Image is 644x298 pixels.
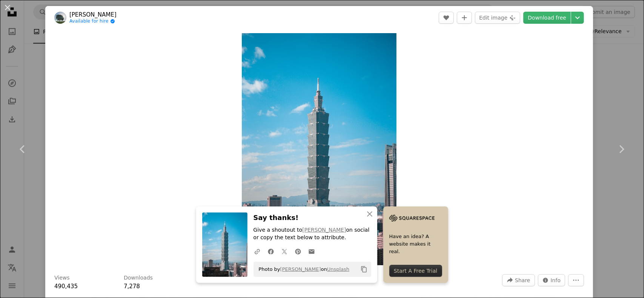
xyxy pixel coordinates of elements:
a: Download free [523,12,571,24]
a: [PERSON_NAME] [280,266,321,272]
button: Stats about this image [538,274,566,286]
span: 7,278 [124,283,140,290]
a: [PERSON_NAME] [302,227,346,233]
span: Photo by on [255,263,350,275]
span: Info [551,275,561,286]
button: Like [439,12,454,24]
button: Edit image [475,12,520,24]
a: Available for hire [69,18,117,24]
a: Share on Twitter [278,244,291,259]
button: More Actions [568,274,584,286]
img: file-1705255347840-230a6ab5bca9image [389,212,435,224]
h3: Say thanks! [254,212,371,223]
span: Have an idea? A website makes it real. [389,233,442,255]
a: Have an idea? A website makes it real.Start A Free Trial [383,206,448,283]
a: Next [599,113,644,185]
button: Share this image [502,274,535,286]
button: Choose download size [571,12,584,24]
a: Share on Pinterest [291,244,305,259]
a: [PERSON_NAME] [69,11,117,18]
a: Share over email [305,244,318,259]
img: city skyline under blue sky during daytime [242,33,397,265]
a: Unsplash [327,266,349,272]
div: Start A Free Trial [389,265,442,277]
span: 490,435 [54,283,78,290]
button: Add to Collection [457,12,472,24]
button: Zoom in on this image [242,33,397,265]
img: Go to Lisanto 李奕良's profile [54,12,66,24]
p: Give a shoutout to on social or copy the text below to attribute. [254,226,371,241]
h3: Views [54,274,70,282]
button: Copy to clipboard [358,263,370,276]
h3: Downloads [124,274,153,282]
span: Share [515,275,530,286]
a: Share on Facebook [264,244,278,259]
